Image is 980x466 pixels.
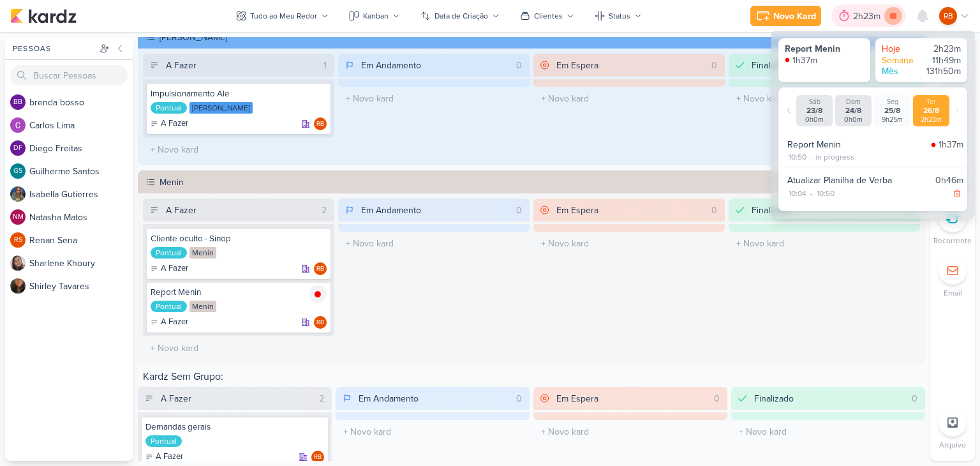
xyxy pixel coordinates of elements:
input: Buscar Pessoas [10,65,128,86]
div: Finalizado [752,59,791,72]
input: + Novo kard [341,234,527,253]
div: 9h25m [877,116,908,124]
div: Em Andamento [359,392,419,405]
div: Natasha Matos [10,209,26,225]
div: 0 [511,204,527,217]
div: 24/8 [838,106,869,116]
div: G u i l h e r m e S a n t o s [29,165,133,178]
div: Semana [882,55,920,66]
p: A Fazer [161,262,188,275]
img: tracking [309,285,327,303]
div: Menin [189,247,216,259]
div: [PERSON_NAME] [189,102,253,114]
div: R e n a n S e n a [29,234,133,247]
div: 0 [706,59,722,72]
div: Em Espera [556,204,598,217]
p: A Fazer [161,117,188,130]
p: NM [13,214,24,221]
div: 0h46m [935,174,963,187]
button: Novo Kard [750,6,821,26]
div: Atualizar Planilha de Verba [787,174,930,187]
div: 1h37m [939,138,963,151]
div: Report Menin [785,43,864,55]
div: in progress [815,151,854,163]
input: + Novo kard [341,89,527,108]
input: + Novo kard [536,234,722,253]
div: - [808,151,815,163]
img: tracking [785,57,790,63]
div: Report Menin [787,138,926,151]
input: + Novo kard [731,234,917,253]
div: Rogerio Bispo [314,316,327,329]
p: RB [944,10,953,22]
div: Kardz Sem Grupo: [138,369,925,387]
div: 2h23m [916,116,947,124]
div: 2 [314,392,329,405]
div: A Fazer [151,117,188,130]
div: C a r l o s L i m a [29,119,133,132]
div: - [808,188,815,199]
p: RB [316,320,324,326]
div: Mês [882,66,920,77]
img: Sharlene Khoury [10,255,26,271]
p: A Fazer [156,451,183,463]
div: Novo Kard [773,10,816,23]
div: 23/8 [799,106,830,116]
div: Menin [160,176,921,189]
div: Rogerio Bispo [311,451,324,463]
div: 2h23m [853,10,884,23]
img: tracking [931,142,936,147]
div: 0 [907,392,923,405]
div: Responsável: Rogerio Bispo [314,316,327,329]
div: A Fazer [161,392,191,405]
p: Arquivo [939,439,966,451]
p: RB [314,455,322,461]
div: Hoje [882,43,920,55]
div: Responsável: Rogerio Bispo [314,117,327,130]
div: Rogerio Bispo [939,7,957,25]
div: 26/8 [916,106,947,116]
div: Guilherme Santos [10,163,26,179]
div: Menin [189,301,216,312]
div: S h a r l e n e K h o u r y [29,257,133,270]
div: 2h23m [923,43,961,55]
div: Pontual [151,301,187,312]
p: bb [13,99,22,106]
div: Finalizado [752,204,791,217]
p: DF [13,145,22,152]
div: N a t a s h a M a t o s [29,211,133,224]
div: Finalizado [754,392,794,405]
div: Renan Sena [10,232,26,248]
div: A Fazer [145,451,183,463]
div: 0 [511,392,527,405]
div: 0 [706,204,722,217]
div: A Fazer [151,316,188,329]
p: A Fazer [161,316,188,329]
div: brenda bosso [10,94,26,110]
div: Responsável: Rogerio Bispo [314,262,327,275]
p: Email [944,287,962,299]
div: Report Menin [151,287,327,298]
div: Demandas gerais [145,421,324,433]
img: Isabella Gutierres [10,186,26,202]
div: Responsável: Rogerio Bispo [311,451,324,463]
div: [PERSON_NAME] [160,31,921,44]
p: RB [316,121,324,128]
p: GS [13,168,22,175]
div: 10:04 [787,188,808,199]
div: Pontual [145,435,182,447]
img: Carlos Lima [10,117,26,133]
div: Diego Freitas [10,140,26,156]
div: 0h0m [838,116,869,124]
div: A Fazer [166,204,197,217]
div: D i e g o F r e i t a s [29,142,133,155]
div: 131h50m [923,66,961,77]
div: 11h49m [923,55,961,66]
div: Ter [916,98,947,106]
div: Rogerio Bispo [314,262,327,275]
p: RB [316,266,324,273]
div: Seg [877,98,908,106]
input: + Novo kard [145,140,332,159]
div: Em Andamento [361,59,421,72]
div: A Fazer [166,59,197,72]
